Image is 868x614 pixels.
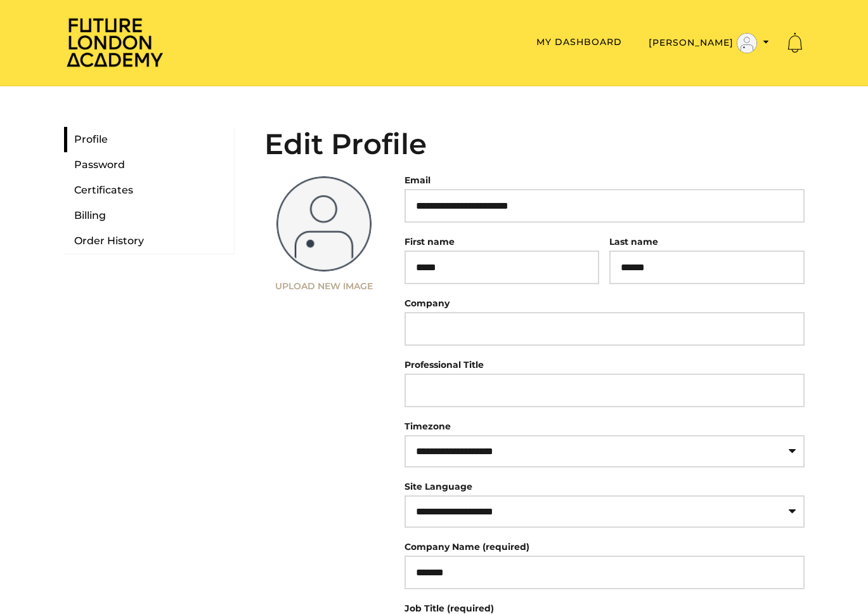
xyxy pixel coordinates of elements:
img: Home Page [64,16,165,68]
a: Password [64,152,234,178]
label: First name [405,236,455,247]
a: My Dashboard [536,36,622,48]
label: Professional Title [405,356,484,374]
button: Toggle menu [645,32,773,54]
a: Certificates [64,178,234,203]
label: Company Name (required) [405,538,529,556]
a: Billing [64,203,234,228]
label: Timezone [405,421,451,432]
label: Last name [609,236,658,247]
label: Upload New Image [264,282,384,291]
label: Email [405,171,431,189]
label: Site Language [405,481,472,492]
label: Company [405,294,450,312]
a: Profile [64,127,234,152]
h2: Edit Profile [264,127,805,161]
a: Order History [64,228,234,254]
